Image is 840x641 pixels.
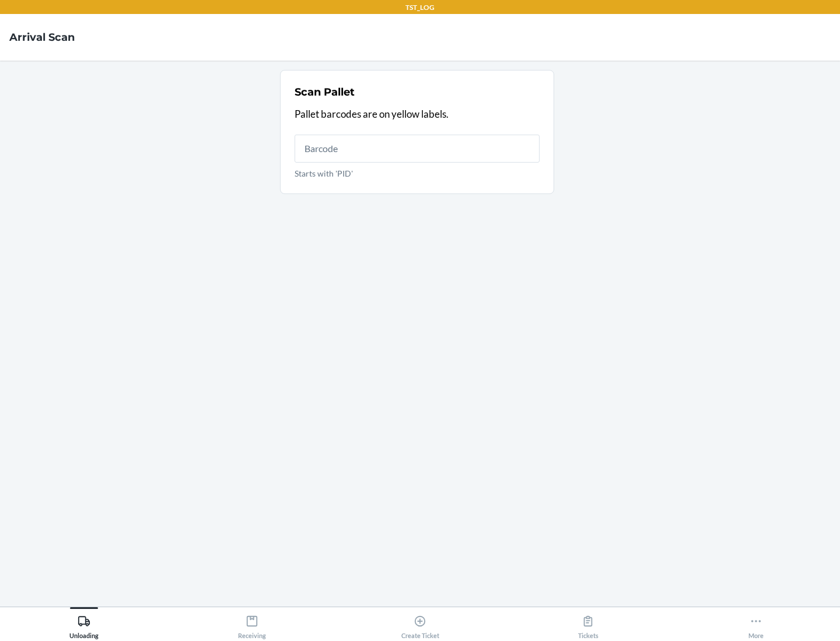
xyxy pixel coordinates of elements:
[69,610,99,639] div: Unloading
[401,610,439,639] div: Create Ticket
[9,30,75,45] h4: Arrival Scan
[295,107,540,122] p: Pallet barcodes are on yellow labels.
[578,610,598,639] div: Tickets
[295,135,540,163] input: Starts with 'PID'
[168,607,336,639] button: Receiving
[748,610,764,639] div: More
[238,610,266,639] div: Receiving
[295,84,355,100] h2: Scan Pallet
[336,607,504,639] button: Create Ticket
[672,607,840,639] button: More
[504,607,672,639] button: Tickets
[405,2,435,13] p: TST_LOG
[295,167,540,179] p: Starts with 'PID'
